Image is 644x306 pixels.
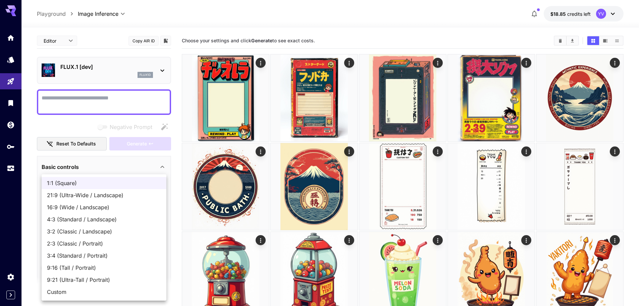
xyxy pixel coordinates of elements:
[47,179,161,187] span: 1:1 (Square)
[47,191,161,199] span: 21:9 (Ultra-Wide / Landscape)
[47,239,161,248] span: 2:3 (Classic / Portrait)
[47,203,161,211] span: 16:9 (Wide / Landscape)
[47,288,161,296] span: Custom
[47,264,161,272] span: 9:16 (Tall / Portrait)
[47,276,161,284] span: 9:21 (Ultra-Tall / Portrait)
[47,227,161,235] span: 3:2 (Classic / Landscape)
[47,215,161,223] span: 4:3 (Standard / Landscape)
[47,252,161,260] span: 3:4 (Standard / Portrait)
